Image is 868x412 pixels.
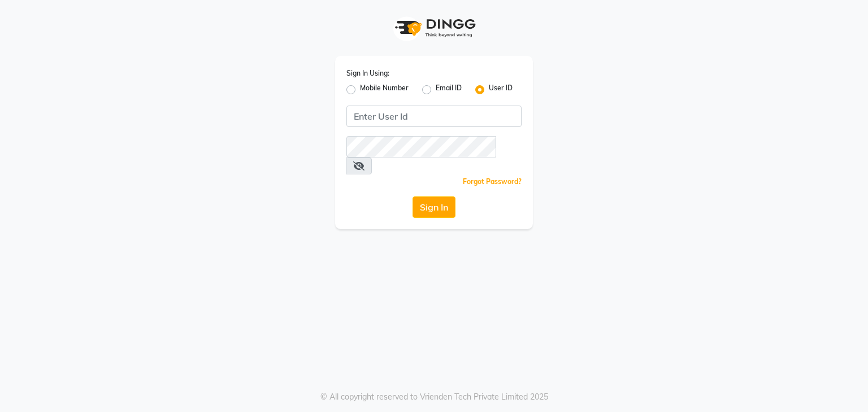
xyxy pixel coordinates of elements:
[346,106,522,127] input: Username
[360,83,409,97] label: Mobile Number
[463,177,522,186] a: Forgot Password?
[489,83,513,97] label: User ID
[346,68,389,78] label: Sign In Using:
[346,136,496,157] input: Username
[389,11,479,45] img: logo1.svg
[436,83,462,97] label: Email ID
[413,196,455,218] button: Sign In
